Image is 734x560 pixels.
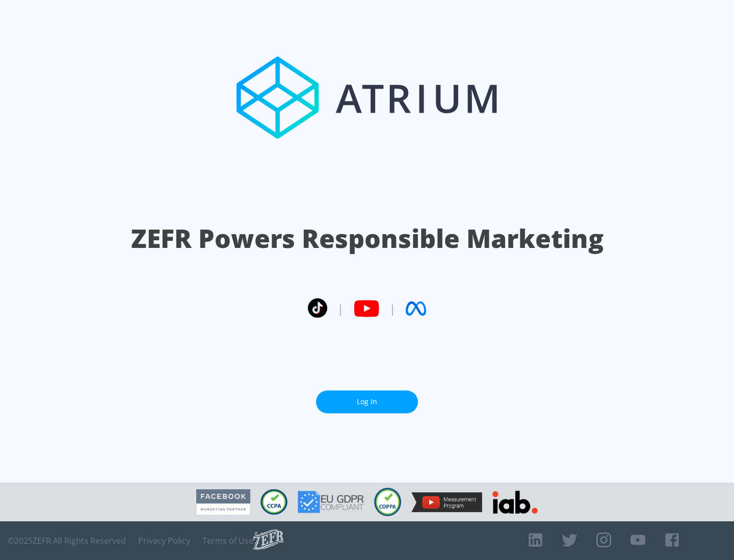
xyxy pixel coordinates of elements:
span: | [389,301,396,316]
span: © 2025 ZEFR All Rights Reserved [8,536,126,546]
img: YouTube Measurement Program [411,492,482,512]
img: IAB [492,491,538,514]
img: COPPA Compliant [374,488,401,516]
span: | [337,301,344,316]
a: Terms of Use [202,536,253,546]
a: Log In [316,390,418,413]
img: GDPR Compliant [298,491,364,513]
img: CCPA Compliant [260,489,287,515]
h1: ZEFR Powers Responsible Marketing [131,221,604,256]
img: Facebook Marketing Partner [196,489,250,515]
a: Privacy Policy [138,536,190,546]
